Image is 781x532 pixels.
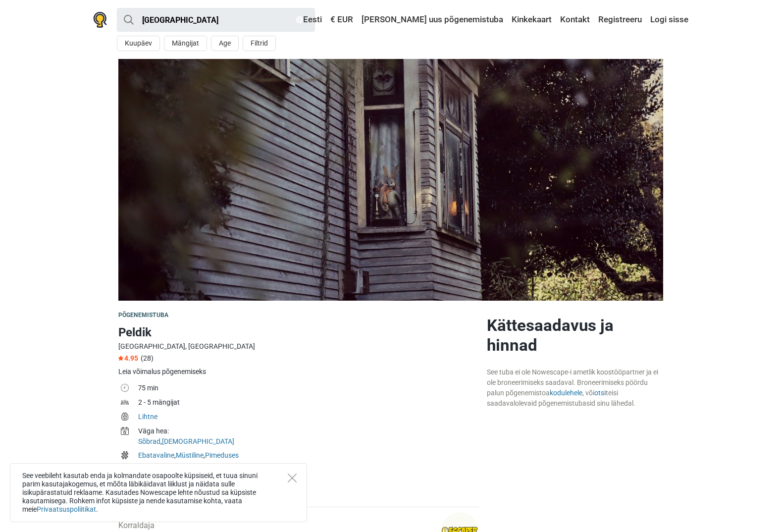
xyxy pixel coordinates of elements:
div: Väga hea: [138,426,479,436]
button: Close [288,474,297,482]
a: € EUR [328,11,356,29]
a: Registreeru [596,11,644,29]
a: Müstiline [176,451,204,459]
img: Star [118,356,123,361]
span: (28) [141,354,154,362]
a: Eesti [294,11,324,29]
button: Kuupäev [117,36,160,51]
a: [DEMOGRAPHIC_DATA] [162,437,234,445]
td: 75 min [138,382,479,396]
td: 2 - 5 mängijat [138,396,479,411]
a: Privaatsuspoliitikat [37,505,96,513]
input: proovi “Tallinn” [117,8,315,32]
a: Lihtne [138,413,157,421]
a: Pimeduses [205,451,239,459]
button: Age [211,36,239,51]
h1: Peldik [118,323,479,341]
img: Peldik photo 1 [118,59,663,301]
a: Ebatavaline [138,451,174,459]
a: otsi [594,389,606,397]
span: Põgenemistuba [118,312,169,319]
div: See veebileht kasutab enda ja kolmandate osapoolte küpsiseid, et tuua sinuni parim kasutajakogemu... [10,463,307,522]
div: Maksa saabumisel, või maksa internetis [138,465,479,475]
a: Sõbrad [138,437,160,445]
a: [PERSON_NAME] uus põgenemistuba [359,11,506,29]
button: Filtrid [243,36,276,51]
div: Leia võimalus põgenemiseks [118,367,479,377]
a: Kontakt [558,11,592,29]
button: Mängijat [164,36,207,51]
a: kodulehele [550,389,582,397]
a: Kinkekaart [509,11,554,29]
div: [GEOGRAPHIC_DATA], [GEOGRAPHIC_DATA] [118,341,479,352]
td: , , [138,449,479,464]
a: Logi sisse [648,11,688,29]
td: , [138,425,479,449]
div: See tuba ei ole Nowescape-i ametlik koostööpartner ja ei ole broneerimiseks saadaval. Broneerimis... [487,367,663,409]
img: Nowescape logo [93,12,107,28]
span: 4.95 [118,354,138,362]
h2: Kättesaadavus ja hinnad [487,316,663,355]
img: Eesti [296,16,303,23]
